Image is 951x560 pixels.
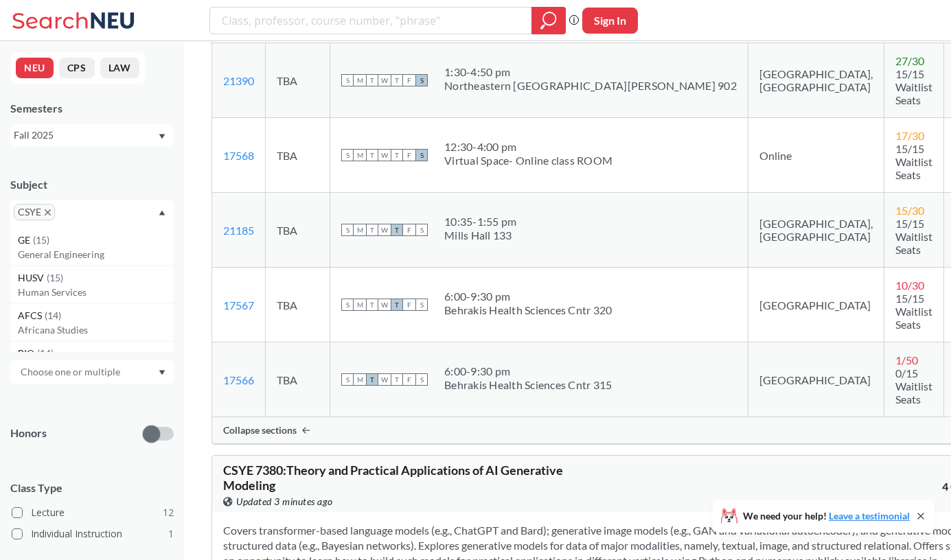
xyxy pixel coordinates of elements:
span: W [378,373,391,386]
button: LAW [100,58,139,78]
div: 1:30 - 4:50 pm [444,65,737,79]
td: [GEOGRAPHIC_DATA] [748,342,884,417]
span: F [403,149,415,161]
a: 17568 [223,149,254,162]
span: T [391,74,403,86]
span: F [403,373,415,386]
span: ( 15 ) [47,272,63,283]
span: T [391,299,403,311]
span: W [378,149,391,161]
div: Northeastern [GEOGRAPHIC_DATA][PERSON_NAME] 902 [444,79,737,93]
span: T [366,224,378,236]
div: 10:35 - 1:55 pm [444,215,516,229]
span: 15/15 Waitlist Seats [895,217,932,256]
span: 15/15 Waitlist Seats [895,67,932,106]
span: GE [18,233,33,248]
td: TBA [266,268,330,342]
span: 15 / 30 [895,204,924,217]
span: Collapse sections [223,424,297,436]
svg: Dropdown arrow [159,134,165,139]
div: 6:00 - 9:30 pm [444,364,612,378]
span: BIO [18,346,37,361]
p: General Engineering [18,248,173,261]
span: 10 / 30 [895,279,924,292]
div: Behrakis Health Sciences Cntr 320 [444,303,612,317]
div: 12:30 - 4:00 pm [444,140,612,154]
span: 17 / 30 [895,129,924,142]
span: F [403,74,415,86]
span: T [366,373,378,386]
span: 27 / 30 [895,54,924,67]
td: Online [748,118,884,193]
td: TBA [266,193,330,268]
span: S [341,373,354,386]
td: [GEOGRAPHIC_DATA], [GEOGRAPHIC_DATA] [748,43,884,118]
div: Mills Hall 133 [444,229,516,242]
td: TBA [266,118,330,193]
div: Fall 2025 [14,128,157,143]
input: Class, professor, course number, "phrase" [220,9,522,32]
svg: Dropdown arrow [159,370,165,375]
label: Lecture [12,504,174,522]
span: W [378,224,391,236]
span: 1 [168,526,174,541]
span: S [341,224,354,236]
span: T [391,149,403,161]
span: S [415,74,428,86]
span: T [391,373,403,386]
span: T [366,149,378,161]
span: S [415,373,428,386]
svg: magnifying glass [540,11,557,30]
span: S [341,74,354,86]
span: ( 14 ) [45,310,61,321]
button: Sign In [582,8,638,34]
span: T [366,299,378,311]
span: 15/15 Waitlist Seats [895,142,932,181]
td: TBA [266,342,330,417]
div: CSYEX to remove pillDropdown arrowINSH(17)Interdisc Studies - Soc Sc/HumWMNS(17)Women's/Gender/Se... [10,200,174,229]
span: F [403,224,415,236]
span: CSYEX to remove pill [14,204,55,220]
span: AFCS [18,308,45,323]
p: Africana Studies [18,323,173,337]
span: ( 14 ) [37,347,54,359]
span: M [354,373,366,386]
span: 15/15 Waitlist Seats [895,292,932,331]
a: 21390 [223,74,254,87]
div: Fall 2025Dropdown arrow [10,124,174,146]
span: W [378,74,391,86]
div: Semesters [10,101,174,116]
svg: Dropdown arrow [159,210,165,215]
span: 12 [163,505,174,520]
span: S [415,224,428,236]
span: M [354,224,366,236]
span: S [341,149,354,161]
div: Behrakis Health Sciences Cntr 315 [444,378,612,392]
a: 17567 [223,299,254,312]
span: Updated 3 minutes ago [236,494,333,509]
span: S [415,299,428,311]
span: M [354,299,366,311]
span: CSYE 7380 : Theory and Practical Applications of AI Generative Modeling [223,463,563,493]
td: TBA [266,43,330,118]
a: 17566 [223,373,254,386]
span: W [378,299,391,311]
span: S [415,149,428,161]
p: Human Services [18,285,173,299]
span: HUSV [18,270,47,285]
div: Virtual Space- Online class ROOM [444,154,612,167]
span: M [354,74,366,86]
span: T [366,74,378,86]
span: ( 15 ) [33,234,49,246]
div: magnifying glass [531,7,566,34]
button: NEU [16,58,54,78]
span: We need your help! [743,511,910,521]
span: Class Type [10,480,174,495]
span: 0/15 Waitlist Seats [895,366,932,406]
p: Honors [10,425,47,441]
span: S [341,299,354,311]
button: CPS [59,58,95,78]
label: Individual Instruction [12,525,174,543]
div: Dropdown arrow [10,360,174,384]
svg: X to remove pill [45,209,51,215]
